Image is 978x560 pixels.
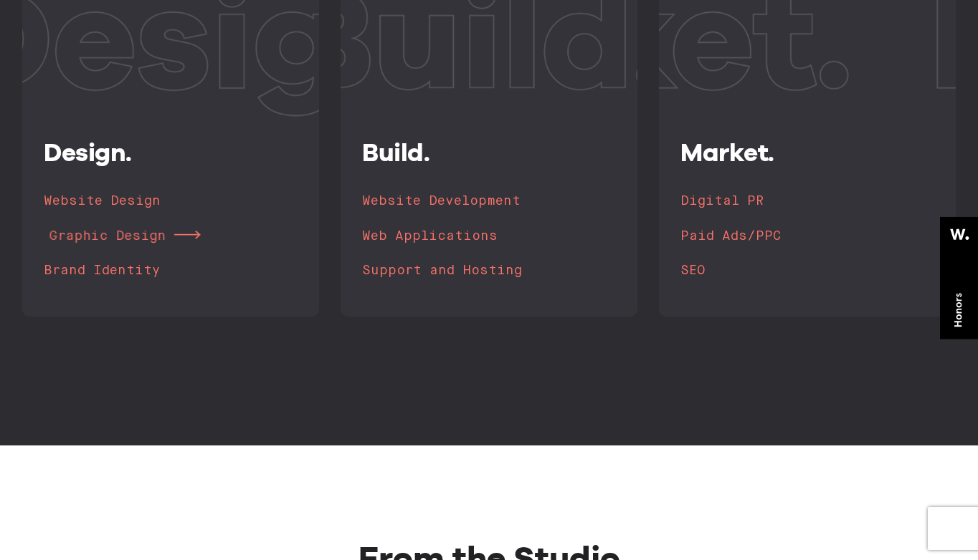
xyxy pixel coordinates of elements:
h4: SEO [680,261,706,281]
h4: Web Applications [362,226,498,246]
h4: Graphic Design [49,226,166,246]
a: SEO [680,260,934,281]
a: Website Development [362,190,616,211]
h4: Website Development [362,191,521,211]
a: Support and Hosting [362,260,616,281]
a: Paid Ads/PPC [680,226,934,246]
h4: Support and Hosting [362,261,522,281]
a: Graphic Design [49,226,303,246]
h4: Digital PR [680,191,764,211]
a: Website Design [44,190,298,211]
span: Design. [44,137,132,167]
h4: Paid Ads/PPC [680,226,781,246]
a: Digital PR [680,190,934,211]
span: Market. [680,137,774,167]
span: Build. [362,137,429,167]
h4: Website Design [44,191,161,211]
a: Web Applications [362,226,616,246]
a: Brand Identity [44,260,298,281]
h4: Brand Identity [44,261,161,281]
